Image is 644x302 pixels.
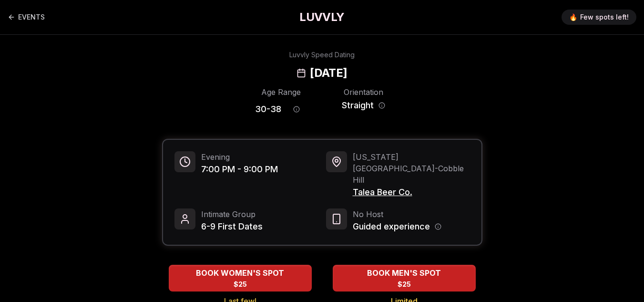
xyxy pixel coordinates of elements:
h2: [DATE] [310,65,347,81]
span: Straight [342,99,374,112]
div: Orientation [337,86,389,98]
span: 30 - 38 [255,103,281,116]
span: No Host [353,208,441,220]
span: Evening [201,151,278,163]
button: BOOK MEN'S SPOT - Limited [333,265,476,292]
span: 6-9 First Dates [201,220,263,233]
span: BOOK MEN'S SPOT [365,267,443,279]
button: BOOK WOMEN'S SPOT - Last few! [169,265,312,292]
div: Age Range [255,86,307,98]
span: $25 [398,280,411,289]
button: Host information [435,223,441,230]
a: LUVVLY [299,10,344,25]
span: BOOK WOMEN'S SPOT [194,267,286,279]
span: 7:00 PM - 9:00 PM [201,163,278,176]
span: 🔥 [569,12,577,22]
span: Few spots left! [580,12,629,22]
span: Intimate Group [201,208,263,220]
a: Back to events [8,8,45,27]
button: Age range information [286,99,307,120]
div: Luvvly Speed Dating [289,50,355,60]
span: Guided experience [353,220,430,233]
span: $25 [234,280,247,289]
span: Talea Beer Co. [353,186,470,199]
span: [US_STATE][GEOGRAPHIC_DATA] - Cobble Hill [353,151,470,186]
button: Orientation information [378,102,385,109]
